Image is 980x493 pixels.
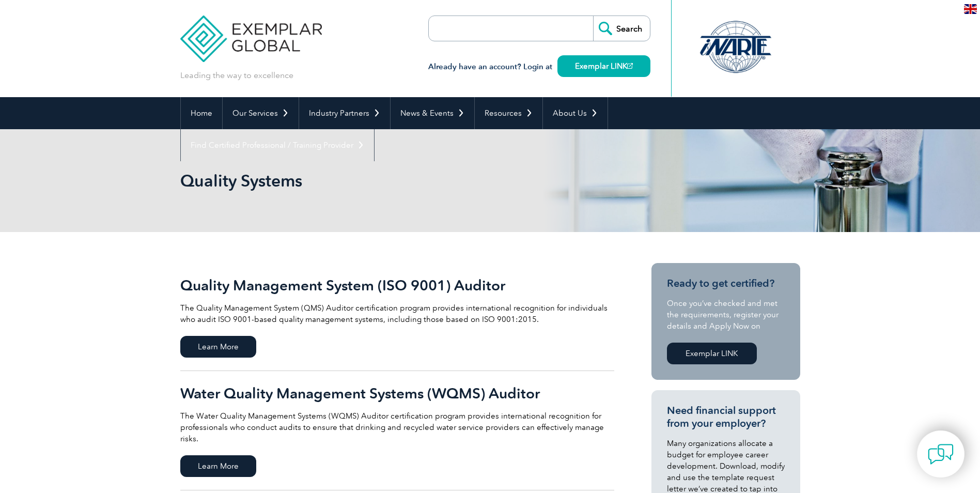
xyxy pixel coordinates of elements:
[180,410,614,444] p: The Water Quality Management Systems (WQMS) Auditor certification program provides international ...
[181,97,222,129] a: Home
[928,441,954,467] img: contact-chat.png
[667,298,785,332] p: Once you’ve checked and met the requirements, register your details and Apply Now on
[180,371,614,490] a: Water Quality Management Systems (WQMS) Auditor The Water Quality Management Systems (WQMS) Audit...
[299,97,390,129] a: Industry Partners
[667,404,785,430] h3: Need financial support from your employer?
[593,16,650,41] input: Search
[667,277,785,290] h3: Ready to get certified?
[180,70,293,81] p: Leading the way to excellence
[180,302,614,325] p: The Quality Management System (QMS) Auditor certification program provides international recognit...
[180,385,614,402] h2: Water Quality Management Systems (WQMS) Auditor
[391,97,474,129] a: News & Events
[181,129,374,161] a: Find Certified Professional / Training Provider
[428,60,650,73] h3: Already have an account? Login at
[180,336,256,358] span: Learn More
[475,97,542,129] a: Resources
[543,97,608,129] a: About Us
[180,171,577,191] h1: Quality Systems
[627,63,633,69] img: open_square.png
[557,55,650,77] a: Exemplar LINK
[180,277,614,294] h2: Quality Management System (ISO 9001) Auditor
[180,455,256,477] span: Learn More
[964,4,977,14] img: en
[223,97,299,129] a: Our Services
[667,343,757,364] a: Exemplar LINK
[180,263,614,371] a: Quality Management System (ISO 9001) Auditor The Quality Management System (QMS) Auditor certific...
